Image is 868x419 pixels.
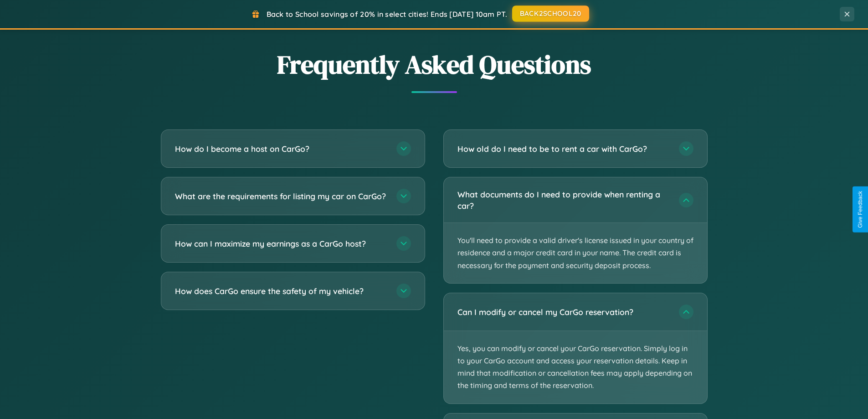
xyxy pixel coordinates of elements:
[444,331,707,403] p: Yes, you can modify or cancel your CarGo reservation. Simply log in to your CarGo account and acc...
[175,191,387,202] h3: What are the requirements for listing my car on CarGo?
[857,191,863,228] div: Give Feedback
[512,5,589,22] button: BACK2SCHOOL20
[457,306,670,318] h3: Can I modify or cancel my CarGo reservation?
[267,10,507,19] span: Back to School savings of 20% in select cities! Ends [DATE] 10am PT.
[175,143,387,155] h3: How do I become a host on CarGo?
[457,143,670,155] h3: How old do I need to be to rent a car with CarGo?
[444,223,707,283] p: You'll need to provide a valid driver's license issued in your country of residence and a major c...
[457,189,670,211] h3: What documents do I need to provide when renting a car?
[175,238,387,249] h3: How can I maximize my earnings as a CarGo host?
[175,285,387,297] h3: How does CarGo ensure the safety of my vehicle?
[161,47,708,82] h2: Frequently Asked Questions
